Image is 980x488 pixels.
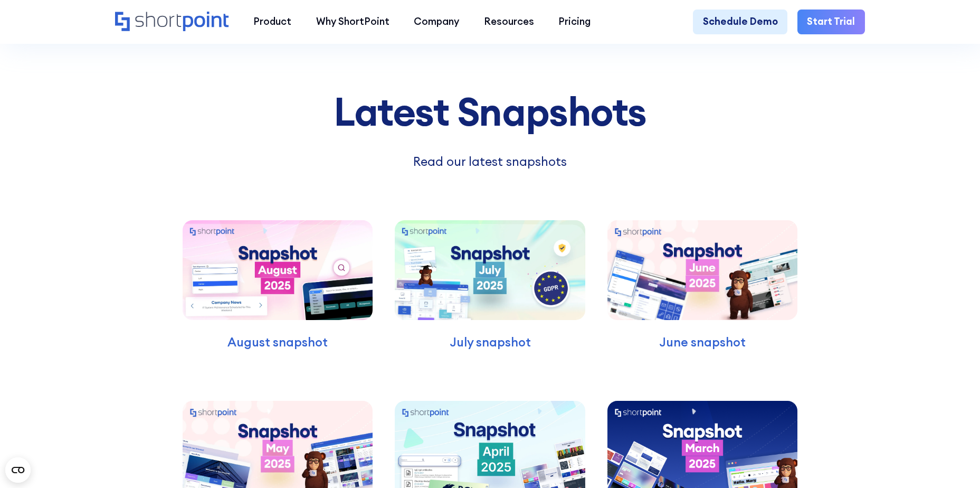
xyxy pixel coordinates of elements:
div: Why ShortPoint [316,14,389,29]
div: Latest Snapshots [176,90,803,134]
a: Why ShortPoint [304,10,402,34]
button: Open CMP widget [5,457,31,483]
p: July snapshot [395,333,585,352]
a: Start Trial [797,10,865,34]
div: Resources [484,14,534,29]
iframe: Chat Widget [790,365,980,488]
a: August snapshot [176,201,379,352]
div: Product [253,14,291,29]
div: Company [414,14,459,29]
a: Home [115,12,229,33]
p: August snapshot [183,333,373,352]
a: Product [241,10,303,34]
a: June snapshot [601,201,804,352]
p: June snapshot [607,333,798,352]
a: Resources [472,10,546,34]
a: July snapshot [389,201,592,352]
div: Pricing [558,14,591,29]
a: Schedule Demo [693,10,787,34]
a: Company [402,10,471,34]
a: Pricing [546,10,603,34]
p: Read our latest snapshots [297,153,684,171]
